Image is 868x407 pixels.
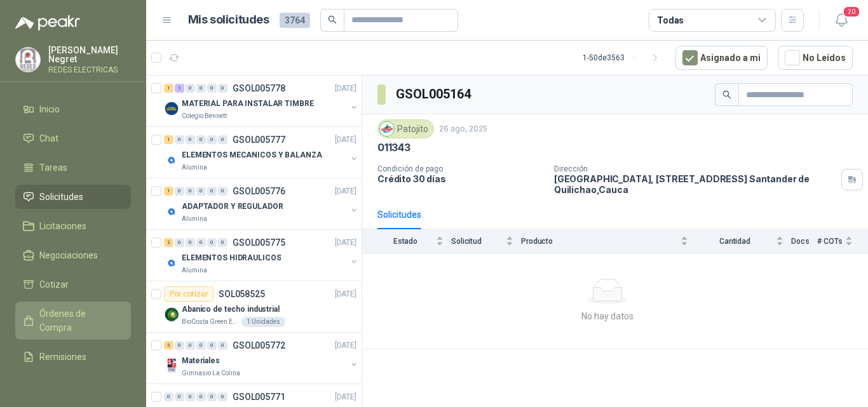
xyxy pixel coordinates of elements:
p: [GEOGRAPHIC_DATA], [STREET_ADDRESS] Santander de Quilichao , Cauca [554,173,836,195]
div: 1 [164,135,173,144]
h1: Mis solicitudes [188,11,269,29]
div: 0 [175,341,184,350]
div: 0 [175,135,184,144]
div: 1 [164,84,173,93]
div: 0 [207,135,217,144]
span: Cantidad [696,237,773,246]
p: [PERSON_NAME] Negret [48,46,131,63]
a: Licitaciones [15,214,131,238]
a: Remisiones [15,345,131,369]
a: Por cotizarSOL058525[DATE] Company LogoAbanico de techo industrialBioCosta Green Energy S.A.S1 Un... [146,281,362,333]
p: Alumina [182,265,207,276]
span: # COTs [817,237,843,246]
div: 0 [218,341,227,350]
p: [DATE] [335,134,356,146]
div: 0 [207,341,217,350]
span: Solicitud [451,237,503,246]
a: Negociaciones [15,243,131,267]
div: 0 [175,238,184,247]
div: 0 [186,135,195,144]
p: ELEMENTOS MECANICOS Y BALANZA [182,149,322,161]
div: 0 [186,187,195,196]
p: [DATE] [335,340,356,352]
p: Abanico de techo industrial [182,304,280,316]
div: No hay datos [367,309,848,323]
span: Licitaciones [39,219,86,233]
p: [DATE] [335,288,356,300]
div: Por cotizar [164,286,214,302]
div: 0 [218,238,227,247]
p: GSOL005776 [233,187,285,196]
p: ADAPTADOR Y REGULADOR [182,201,283,213]
p: BioCosta Green Energy S.A.S [182,317,239,327]
p: Crédito 30 días [377,173,544,184]
img: Company Logo [16,48,40,72]
a: Tareas [15,156,131,180]
div: 0 [218,392,227,401]
th: # COTs [817,229,868,253]
img: Company Logo [164,255,179,270]
p: REDES ELECTRICAS [48,66,131,74]
p: 011343 [377,141,410,154]
span: search [328,15,337,24]
p: Condición de pago [377,164,544,173]
a: 2 0 0 0 0 0 GSOL005775[DATE] Company LogoELEMENTOS HIDRAULICOSAlumina [164,235,359,276]
p: Colegio Bennett [182,111,227,121]
div: Patojito [377,119,434,138]
div: 0 [218,187,227,196]
p: 26 ago, 2025 [439,123,487,135]
span: Producto [521,237,678,246]
span: 3764 [280,13,310,28]
div: 0 [186,238,195,247]
div: 2 [164,238,173,247]
th: Docs [791,229,817,253]
p: GSOL005775 [233,238,285,247]
p: Materiales [182,355,220,367]
div: 0 [218,84,227,93]
p: GSOL005771 [233,392,285,401]
div: 0 [196,135,206,144]
div: 0 [164,392,173,401]
div: 3 [164,341,173,350]
p: Dirección [554,164,836,173]
img: Company Logo [164,204,179,219]
span: Chat [39,131,58,145]
span: Estado [377,237,433,246]
img: Logo peakr [15,15,80,30]
div: 0 [207,238,217,247]
a: Inicio [15,97,131,121]
p: [DATE] [335,391,356,403]
div: Todas [657,13,684,27]
p: GSOL005778 [233,84,285,93]
a: Órdenes de Compra [15,302,131,340]
div: 0 [186,84,195,93]
div: 0 [186,392,195,401]
th: Solicitud [451,229,521,253]
span: Remisiones [39,350,86,364]
p: SOL058525 [219,290,265,298]
div: 0 [196,84,206,93]
div: Solicitudes [377,208,421,222]
p: GSOL005777 [233,135,285,144]
div: 1 - 50 de 3563 [583,48,665,68]
div: 1 [175,84,184,93]
div: 0 [207,187,217,196]
a: Solicitudes [15,185,131,209]
span: Órdenes de Compra [39,307,119,335]
p: [DATE] [335,237,356,249]
button: Asignado a mi [675,46,768,70]
div: 0 [218,135,227,144]
img: Company Logo [380,122,394,136]
div: 0 [175,187,184,196]
div: 0 [207,392,217,401]
span: Tareas [39,161,67,175]
span: Negociaciones [39,248,98,262]
th: Estado [362,229,451,253]
p: [DATE] [335,185,356,197]
img: Company Logo [164,152,179,168]
a: 1 0 0 0 0 0 GSOL005777[DATE] Company LogoELEMENTOS MECANICOS Y BALANZAAlumina [164,132,359,173]
span: Solicitudes [39,190,83,204]
div: 0 [207,84,217,93]
p: Alumina [182,214,207,224]
div: 1 Unidades [241,317,285,327]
